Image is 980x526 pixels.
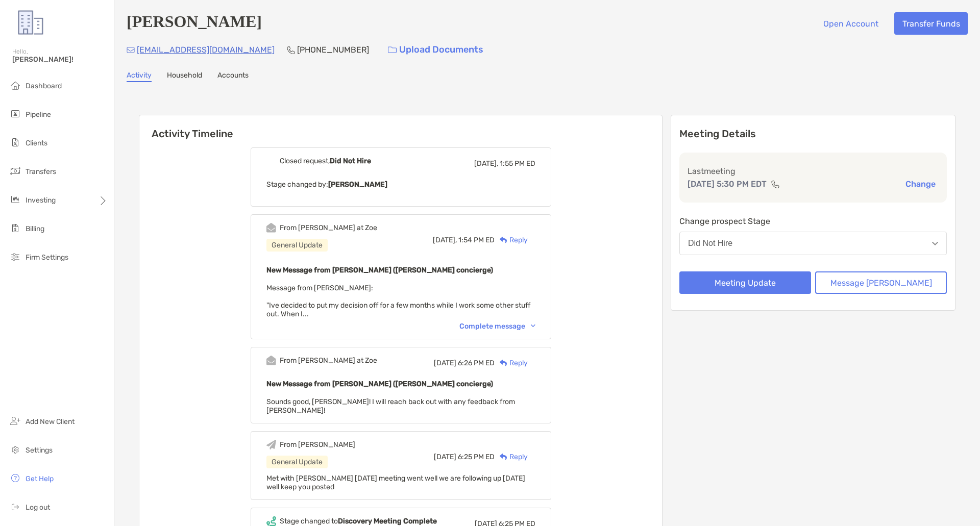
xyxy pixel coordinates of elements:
[127,47,135,53] img: Email Icon
[280,356,377,365] div: From [PERSON_NAME] at Zoe
[297,43,369,56] p: [PHONE_NUMBER]
[266,474,525,491] span: Met with [PERSON_NAME] [DATE] meeting went well we are following up [DATE] well keep you posted
[280,223,377,232] div: From [PERSON_NAME] at Zoe
[280,440,355,449] div: From [PERSON_NAME]
[771,180,780,188] img: communication type
[26,417,75,426] span: Add New Client
[26,167,56,176] span: Transfers
[9,108,21,120] img: pipeline icon
[266,266,493,274] b: New Message from [PERSON_NAME] ([PERSON_NAME] concierge)
[815,12,886,35] button: Open Account
[26,503,50,512] span: Log out
[458,453,495,461] span: 6:25 PM ED
[26,196,56,205] span: Investing
[433,236,457,244] span: [DATE],
[26,139,47,147] span: Clients
[12,55,108,64] span: [PERSON_NAME]!
[815,271,947,294] button: Message [PERSON_NAME]
[679,271,811,294] button: Meeting Update
[902,179,939,189] button: Change
[458,359,495,367] span: 6:26 PM ED
[280,517,437,525] div: Stage changed to
[26,474,54,483] span: Get Help
[531,324,535,328] img: Chevron icon
[26,446,53,455] span: Settings
[500,454,507,460] img: Reply icon
[12,4,49,41] img: Zoe Logo
[495,358,528,368] div: Reply
[688,239,732,248] div: Did Not Hire
[688,165,939,178] p: Last meeting
[9,136,21,148] img: clients icon
[500,159,535,168] span: 1:55 PM ED
[266,456,328,468] div: General Update
[127,71,152,82] a: Activity
[266,223,276,233] img: Event icon
[9,500,21,513] img: logout icon
[266,516,276,526] img: Event icon
[679,232,947,255] button: Did Not Hire
[9,222,21,234] img: billing icon
[26,253,68,262] span: Firm Settings
[500,237,507,243] img: Reply icon
[9,415,21,427] img: add_new_client icon
[266,397,515,415] span: Sounds good, [PERSON_NAME]! I will reach back out with any feedback from [PERSON_NAME]!
[9,79,21,91] img: dashboard icon
[434,453,456,461] span: [DATE]
[679,128,947,140] p: Meeting Details
[167,71,202,82] a: Household
[9,443,21,456] img: settings icon
[9,472,21,484] img: get-help icon
[139,115,662,140] h6: Activity Timeline
[679,215,947,228] p: Change prospect Stage
[381,39,490,61] a: Upload Documents
[9,165,21,177] img: transfers icon
[500,360,507,366] img: Reply icon
[495,235,528,245] div: Reply
[266,356,276,365] img: Event icon
[932,242,938,245] img: Open dropdown arrow
[217,71,249,82] a: Accounts
[474,159,498,168] span: [DATE],
[328,180,387,189] b: [PERSON_NAME]
[459,322,535,331] div: Complete message
[280,157,371,165] div: Closed request,
[127,12,262,35] h4: [PERSON_NAME]
[266,156,276,166] img: Event icon
[9,251,21,263] img: firm-settings icon
[266,284,530,318] span: Message from [PERSON_NAME]: "Ive decided to put my decision off for a few months while I work som...
[266,440,276,449] img: Event icon
[266,239,328,252] div: General Update
[26,224,44,233] span: Billing
[434,359,456,367] span: [DATE]
[266,380,493,388] b: New Message from [PERSON_NAME] ([PERSON_NAME] concierge)
[266,178,535,191] p: Stage changed by:
[287,46,295,54] img: Phone Icon
[330,157,371,165] b: Did Not Hire
[894,12,968,35] button: Transfer Funds
[338,517,437,525] b: Discovery Meeting Complete
[388,46,397,54] img: button icon
[26,82,62,90] span: Dashboard
[458,236,495,244] span: 1:54 PM ED
[26,110,51,119] span: Pipeline
[9,193,21,206] img: investing icon
[495,452,528,462] div: Reply
[137,43,275,56] p: [EMAIL_ADDRESS][DOMAIN_NAME]
[688,178,767,190] p: [DATE] 5:30 PM EDT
